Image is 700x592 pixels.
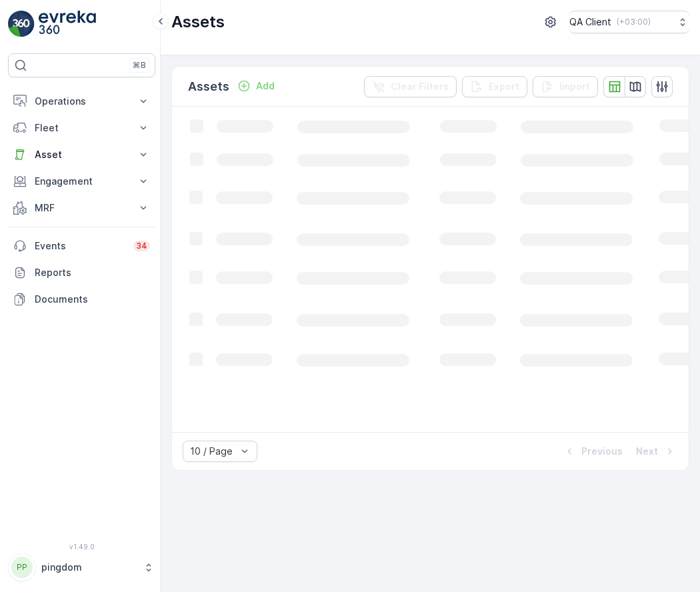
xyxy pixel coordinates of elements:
[35,95,129,108] p: Operations
[35,239,125,253] p: Events
[8,88,155,115] button: Operations
[8,195,155,221] button: MRF
[8,233,155,259] a: Events34
[35,175,129,188] p: Engagement
[133,60,146,71] p: ⌘B
[569,11,689,33] button: QA Client(+03:00)
[35,201,129,215] p: MRF
[636,445,658,458] p: Next
[8,115,155,141] button: Fleet
[391,80,449,93] p: Clear Filters
[364,76,457,97] button: Clear Filters
[569,15,611,29] p: QA Client
[35,121,129,135] p: Fleet
[39,11,96,37] img: logo_light-DOdMpM7g.png
[8,259,155,286] a: Reports
[559,80,590,93] p: Import
[8,168,155,195] button: Engagement
[533,76,598,97] button: Import
[232,78,280,94] button: Add
[136,241,147,251] p: 34
[8,141,155,168] button: Asset
[188,77,229,96] p: Assets
[11,557,33,578] div: PP
[462,76,527,97] button: Export
[581,445,623,458] p: Previous
[171,11,225,33] p: Assets
[8,11,35,37] img: logo
[35,293,150,306] p: Documents
[8,286,155,313] a: Documents
[41,561,137,574] p: pingdom
[617,17,651,27] p: ( +03:00 )
[8,543,155,551] span: v 1.49.0
[561,443,624,459] button: Previous
[489,80,519,93] p: Export
[256,79,275,93] p: Add
[635,443,678,459] button: Next
[8,553,155,581] button: PPpingdom
[35,148,129,161] p: Asset
[35,266,150,279] p: Reports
